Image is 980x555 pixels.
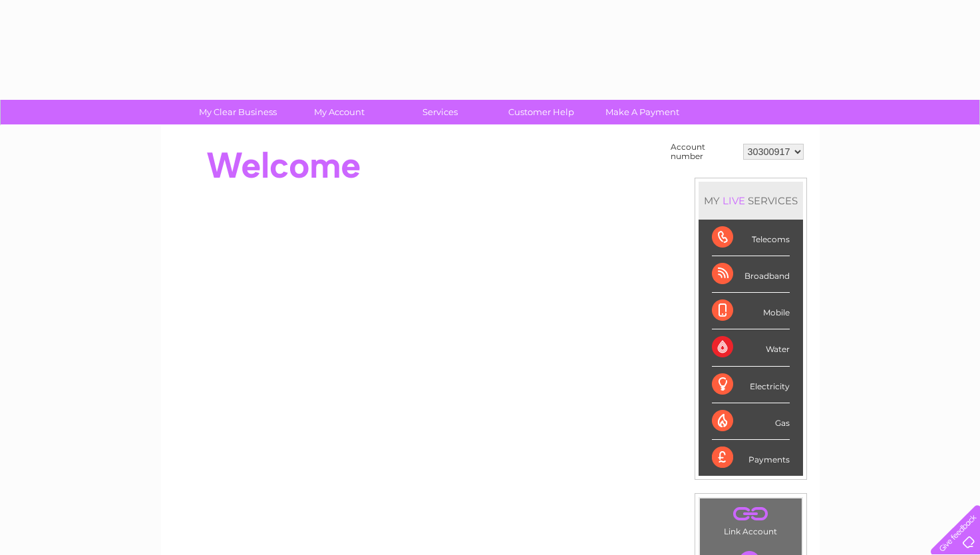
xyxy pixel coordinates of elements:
div: Broadband [712,256,790,293]
td: Link Account [699,498,802,540]
div: Telecoms [712,220,790,256]
div: Mobile [712,293,790,329]
div: Gas [712,403,790,440]
div: Payments [712,440,790,476]
a: My Account [284,100,394,124]
a: Services [385,100,495,124]
div: Electricity [712,367,790,403]
div: Water [712,329,790,366]
a: Customer Help [486,100,596,124]
div: MY SERVICES [699,182,803,220]
div: LIVE [720,194,748,207]
td: Account number [667,139,740,164]
a: Make A Payment [587,100,697,124]
a: My Clear Business [183,100,293,124]
a: . [703,502,798,525]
